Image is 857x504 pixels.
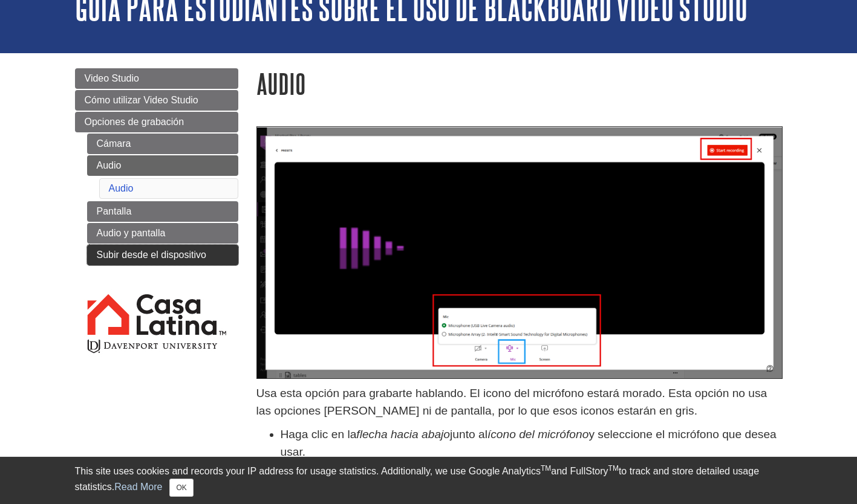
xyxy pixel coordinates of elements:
[85,117,184,127] span: Opciones de grabación
[75,464,783,497] div: This site uses cookies and records your IP address for usage statistics. Additionally, we use Goo...
[75,90,238,111] a: Cómo utilizar Video Studio
[87,223,238,244] a: Audio y pantalla
[85,95,198,105] span: Cómo utilizar Video Studio
[114,482,162,492] a: Read More
[75,112,238,132] a: Opciones de grabación
[256,68,783,99] h1: Audio
[487,428,588,441] em: ícono del micrófono
[87,201,238,222] a: Pantalla
[75,68,238,376] div: Guide Page Menu
[85,73,139,83] span: Video Studio
[256,126,783,379] img: audio
[356,428,450,441] em: flecha hacia abajo
[87,245,238,265] a: Subir desde el dispositivo
[256,385,783,420] p: Usa esta opción para grabarte hablando. El icono del micrófono estará morado. Esta opción no usa ...
[87,134,238,154] a: Cámara
[75,68,238,89] a: Video Studio
[109,183,134,193] a: Audio
[541,464,551,473] sup: TM
[281,426,783,461] li: Haga clic en la junto al y seleccione el micrófono que desea usar.
[87,155,238,176] a: Audio
[169,479,193,497] button: Close
[608,464,619,473] sup: TM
